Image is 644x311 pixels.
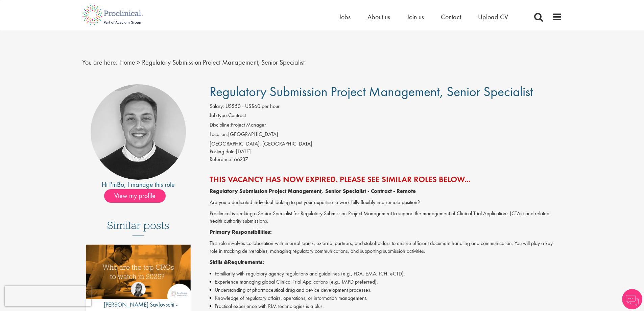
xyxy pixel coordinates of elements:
[210,175,562,184] h2: This vacancy has now expired. Please see similar roles below...
[86,245,191,305] a: Link to a post
[210,121,562,131] li: Project Manager
[441,13,461,21] a: Contact
[210,140,562,148] div: [GEOGRAPHIC_DATA], [GEOGRAPHIC_DATA]
[210,187,416,195] strong: Regulatory Submission Project Management, Senior Specialist - Contract - Remote
[367,13,390,21] a: About us
[5,286,91,306] iframe: reCAPTCHA
[210,148,236,155] span: Posting date:
[339,13,351,21] a: Jobs
[622,289,642,309] img: Chatbot
[210,112,228,119] label: Job type:
[210,210,562,225] p: Proclinical is seeking a Senior Specialist for Regulatory Submission Project Management to suppor...
[91,84,186,180] img: imeage of recruiter Bo Forsen
[117,180,124,189] a: Bo
[210,270,562,278] li: Familiarity with regulatory agency regulations and guidelines (e.g., FDA, EMA, ICH, eCTD).
[210,131,228,138] label: Location:
[210,112,562,121] li: Contract
[210,199,562,206] p: Are you a dedicated individual looking to put your expertise to work fully flexibly in a remote p...
[137,58,140,67] span: >
[104,189,166,203] span: View my profile
[210,278,562,286] li: Experience managing global Clinical Trial Applications (e.g., IMPD preferred).
[210,83,533,100] span: Regulatory Submission Project Management, Senior Specialist
[131,282,146,297] img: Theodora Savlovschi - Wicks
[210,240,562,255] p: This role involves collaboration with internal teams, external partners, and stakeholders to ensu...
[210,302,562,310] li: Practical experience with RIM technologies is a plus.
[210,121,231,129] label: Discipline:
[107,220,169,236] h3: Similar posts
[210,131,562,140] li: [GEOGRAPHIC_DATA]
[210,286,562,294] li: Understanding of pharmaceutical drug and device development processes.
[142,58,305,67] span: Regulatory Submission Project Management, Senior Specialist
[86,245,191,299] img: Top 10 CROs 2025 | Proclinical
[210,294,562,302] li: Knowledge of regulatory affairs, operations, or information management.
[210,156,233,163] label: Reference:
[82,180,195,190] div: Hi I'm , I manage this role
[210,148,562,156] div: [DATE]
[119,58,135,67] a: breadcrumb link
[82,58,118,67] span: You are here:
[210,103,224,110] label: Salary:
[210,259,228,266] strong: Skills &
[407,13,424,21] a: Join us
[225,103,280,110] span: US$50 - US$60 per hour
[210,228,272,236] strong: Primary Responsibilities:
[104,191,172,199] a: View my profile
[234,156,248,163] span: 66237
[228,259,264,266] strong: Requirements:
[478,13,508,21] a: Upload CV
